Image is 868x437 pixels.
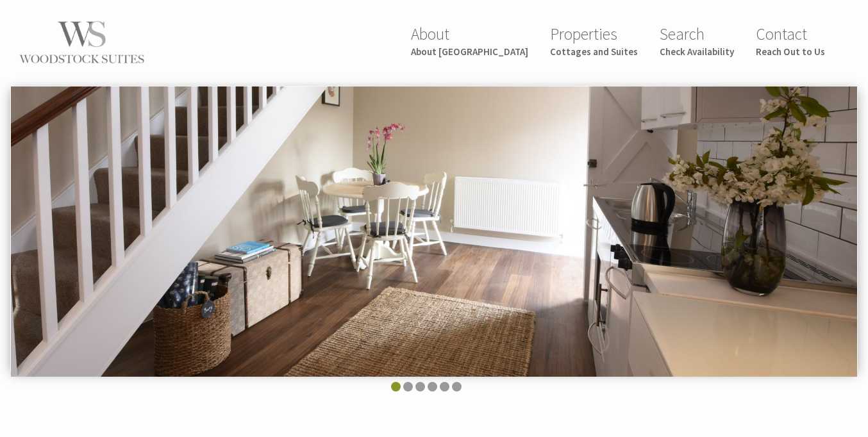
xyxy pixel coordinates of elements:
[756,24,825,58] a: ContactReach Out to Us
[660,45,734,58] small: Check Availability
[550,24,638,58] a: PropertiesCottages and Suites
[411,45,528,58] small: About [GEOGRAPHIC_DATA]
[660,24,734,58] a: SearchCheck Availability
[18,19,146,67] img: Woodstock Suites
[411,24,528,58] a: AboutAbout [GEOGRAPHIC_DATA]
[756,45,825,58] small: Reach Out to Us
[550,45,638,58] small: Cottages and Suites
